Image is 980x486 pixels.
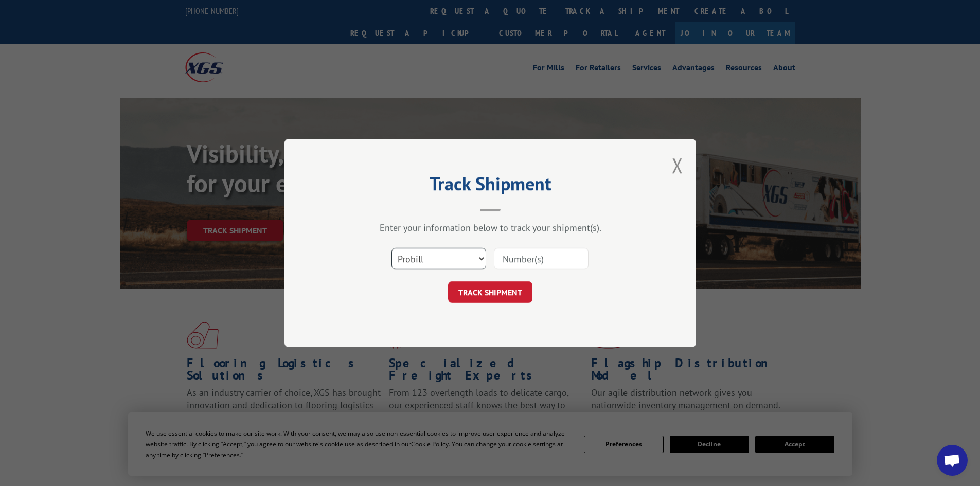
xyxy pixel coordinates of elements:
button: Close modal [672,152,683,179]
input: Number(s) [494,248,589,269]
button: TRACK SHIPMENT [448,281,532,303]
div: Open chat [937,445,968,476]
div: Enter your information below to track your shipment(s). [336,222,645,233]
h2: Track Shipment [336,176,645,196]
